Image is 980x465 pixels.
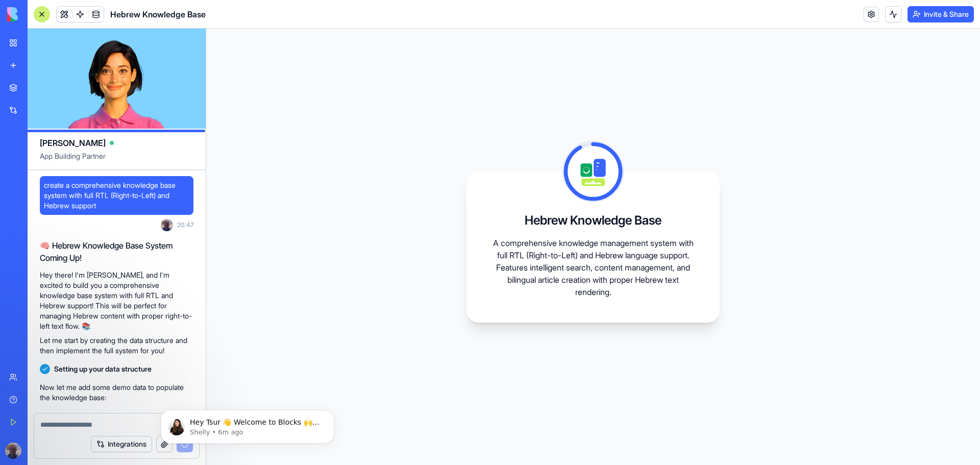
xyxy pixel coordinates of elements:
img: ACg8ocJyRfmUOPBs2k3i3RZEh_ExFpcqkyI4CimNx__4baonB5NMVsuB=s96-c [5,443,21,459]
h2: 🧠 Hebrew Knowledge Base System Coming Up! [40,239,193,264]
img: ACg8ocJyRfmUOPBs2k3i3RZEh_ExFpcqkyI4CimNx__4baonB5NMVsuB=s96-c [161,219,173,231]
span: create a comprehensive knowledge base system with full RTL (Right-to-Left) and Hebrew support [44,180,189,211]
h3: Hebrew Knowledge Base [525,212,661,229]
button: Integrations [91,436,152,452]
p: Now let me add some demo data to populate the knowledge base: [40,382,193,403]
span: 20:47 [177,221,193,229]
img: logo [7,7,70,21]
iframe: Intercom notifications message [145,388,350,460]
span: Setting up your data structure [54,364,152,374]
p: A comprehensive knowledge management system with full RTL (Right-to-Left) and Hebrew language sup... [491,237,695,298]
span: [PERSON_NAME] [40,137,106,149]
span: App Building Partner [40,151,193,169]
button: Invite & Share [908,6,974,22]
p: Hey there! I'm [PERSON_NAME], and I'm excited to build you a comprehensive knowledge base system ... [40,270,193,331]
p: Now let me create the agent and logic layer: [40,411,193,421]
p: Let me start by creating the data structure and then implement the full system for you! [40,335,193,356]
span: Hebrew Knowledge Base [110,8,206,20]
